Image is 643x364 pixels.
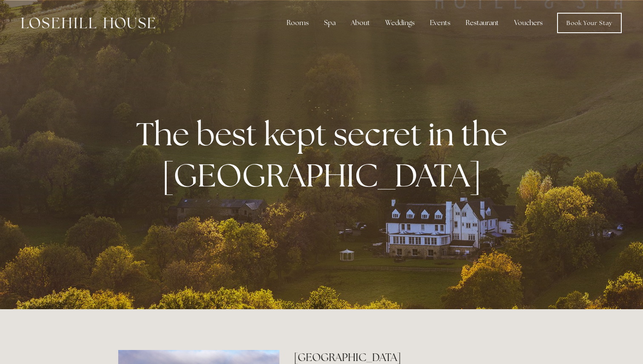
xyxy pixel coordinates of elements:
div: Weddings [378,14,421,31]
strong: The best kept secret in the [GEOGRAPHIC_DATA] [136,113,514,196]
div: Restaurant [459,14,506,31]
a: Vouchers [507,14,549,31]
div: Spa [317,14,342,31]
div: Events [423,14,457,31]
img: Losehill House [21,17,155,28]
div: Rooms [280,14,316,31]
div: About [344,14,377,31]
a: Book Your Stay [557,13,622,33]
